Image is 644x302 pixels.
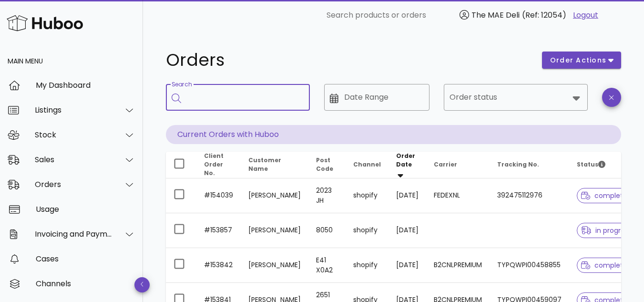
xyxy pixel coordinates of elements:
span: (Ref: 12054) [522,10,566,21]
td: [PERSON_NAME] [241,213,308,248]
td: #153857 [196,213,241,248]
th: Customer Name [241,152,308,178]
td: [DATE] [388,178,426,213]
th: Order Date: Sorted descending. Activate to remove sorting. [388,152,426,178]
td: #154039 [196,178,241,213]
td: 392475112976 [490,178,569,213]
th: Carrier [426,152,490,178]
span: complete [581,192,627,199]
span: Tracking No. [497,160,539,168]
th: Tracking No. [490,152,569,178]
p: Current Orders with Huboo [166,125,621,144]
a: Logout [573,10,598,21]
span: The MAE Deli [471,10,520,21]
span: Channel [353,160,381,168]
td: shopify [346,178,388,213]
td: 8050 [308,213,346,248]
td: TYPQWPI00458855 [490,248,569,283]
th: Client Order No. [196,152,241,178]
div: Invoicing and Payments [35,229,112,239]
td: [DATE] [388,213,426,248]
span: order actions [550,55,607,65]
div: Listings [35,105,112,115]
div: Usage [36,205,135,214]
img: Huboo Logo [7,13,83,33]
td: FEDEXNL [426,178,490,213]
span: Post Code [316,156,333,173]
button: order actions [542,52,621,69]
td: shopify [346,213,388,248]
span: Order Date [396,152,415,168]
td: [PERSON_NAME] [241,248,308,283]
div: Order status [444,84,588,111]
div: Stock [35,130,112,139]
div: Orders [35,180,112,189]
span: Status [577,160,605,168]
td: [PERSON_NAME] [241,178,308,213]
div: Cases [36,254,135,263]
span: in progress [581,227,632,234]
td: [DATE] [388,248,426,283]
label: Search [172,81,192,88]
th: Post Code [308,152,346,178]
td: E41 X0A2 [308,248,346,283]
span: Client Order No. [204,152,224,177]
span: complete [581,262,627,269]
th: Status [569,152,644,178]
span: Customer Name [248,156,281,173]
td: 2023 JH [308,178,346,213]
div: My Dashboard [36,81,135,90]
h1: Orders [166,52,531,69]
th: Channel [346,152,388,178]
td: B2CNLPREMIUM [426,248,490,283]
div: Sales [35,155,112,164]
td: #153842 [196,248,241,283]
div: Channels [36,279,135,288]
span: Carrier [434,160,457,168]
td: shopify [346,248,388,283]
